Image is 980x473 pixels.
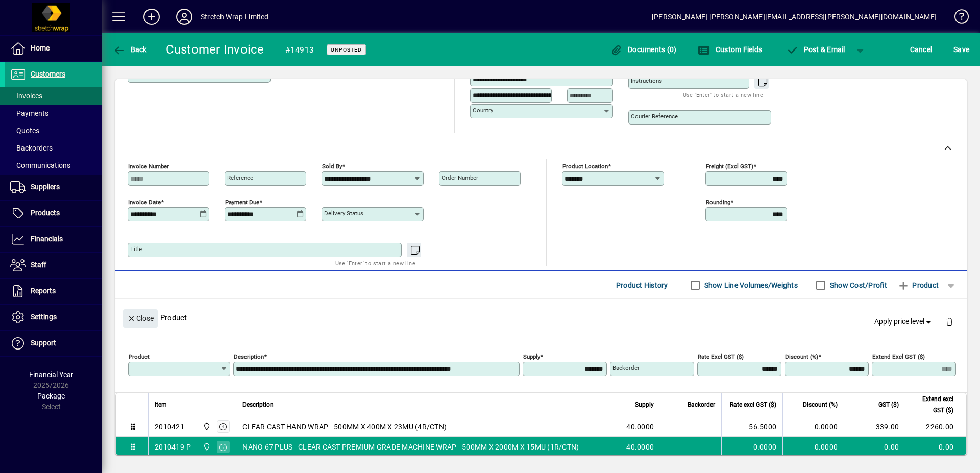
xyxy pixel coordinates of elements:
label: Show Line Volumes/Weights [702,280,798,290]
button: Product [892,276,944,294]
a: Communications [5,157,102,174]
span: Package [37,392,65,400]
a: Quotes [5,122,102,139]
span: Support [31,339,56,347]
mat-label: Instructions [631,77,662,84]
td: 0.00 [905,437,966,457]
span: Customers [31,70,65,78]
mat-label: Courier Reference [631,113,678,120]
button: Custom Fields [695,40,765,59]
td: 0.0000 [782,437,844,457]
app-page-header-button: Close [120,313,160,322]
span: Discount (%) [803,399,838,410]
mat-hint: Use 'Enter' to start a new line [683,89,763,101]
span: Close [127,310,154,327]
span: Extend excl GST ($) [912,393,953,416]
div: Product [115,299,967,336]
mat-label: Invoice number [128,163,169,170]
a: Products [5,201,102,226]
span: Description [242,399,274,410]
span: Product History [616,277,668,293]
mat-label: Rounding [706,198,730,206]
span: Communications [10,161,70,169]
span: Back [113,45,147,54]
span: SWL-AKL [200,421,212,432]
div: 56.5000 [728,421,776,432]
div: 2010419-P [155,442,191,452]
span: P [804,45,808,54]
span: Custom Fields [698,45,762,54]
span: Rate excl GST ($) [730,399,776,410]
a: Support [5,331,102,356]
span: Item [155,399,167,410]
mat-label: Extend excl GST ($) [872,353,925,360]
span: CLEAR CAST HAND WRAP - 500MM X 400M X 23MU (4R/CTN) [242,421,447,432]
mat-label: Description [234,353,264,360]
a: Reports [5,279,102,304]
span: ave [953,41,969,58]
a: Invoices [5,87,102,105]
button: Add [135,8,168,26]
td: 2260.00 [905,416,966,437]
span: 40.0000 [626,442,654,452]
mat-label: Sold by [322,163,342,170]
td: 0.00 [844,437,905,457]
mat-label: Reference [227,174,253,181]
button: Close [123,309,158,328]
span: GST ($) [878,399,899,410]
button: Profile [168,8,201,26]
span: Home [31,44,50,52]
div: Stretch Wrap Limited [201,9,269,25]
mat-label: Country [473,107,493,114]
span: Payments [10,109,48,117]
span: Backorder [688,399,715,410]
a: Home [5,36,102,61]
mat-hint: Use 'Enter' to start a new line [335,257,415,269]
span: SWL-AKL [200,441,212,453]
a: Settings [5,305,102,330]
button: Delete [937,309,962,334]
mat-label: Freight (excl GST) [706,163,753,170]
span: Financial Year [29,370,73,379]
div: 2010421 [155,421,184,432]
app-page-header-button: Delete [937,317,962,326]
span: Documents (0) [610,45,677,54]
mat-label: Product [129,353,150,360]
div: 0.0000 [728,442,776,452]
mat-label: Invoice date [128,198,161,206]
a: Financials [5,227,102,252]
span: Financials [31,235,63,243]
a: Staff [5,253,102,278]
a: Backorders [5,139,102,157]
span: Supply [635,399,654,410]
button: Post & Email [781,40,850,59]
span: Staff [31,261,46,269]
button: Back [110,40,150,59]
td: 0.0000 [782,416,844,437]
span: Product [897,277,939,293]
div: [PERSON_NAME] [PERSON_NAME][EMAIL_ADDRESS][PERSON_NAME][DOMAIN_NAME] [652,9,937,25]
a: Knowledge Base [947,2,967,35]
button: Cancel [908,40,935,59]
button: Documents (0) [608,40,679,59]
mat-label: Payment due [225,198,259,206]
span: S [953,45,958,54]
span: Suppliers [31,183,60,191]
mat-label: Discount (%) [785,353,818,360]
app-page-header-button: Back [102,40,158,59]
span: Reports [31,287,56,295]
span: 40.0000 [626,421,654,432]
mat-label: Backorder [612,364,640,371]
span: Apply price level [874,316,934,327]
span: Unposted [331,46,362,53]
span: Cancel [910,41,933,58]
a: Payments [5,105,102,122]
a: Suppliers [5,175,102,200]
button: Save [951,40,972,59]
button: Apply price level [870,313,938,331]
mat-label: Rate excl GST ($) [698,353,744,360]
td: 339.00 [844,416,905,437]
span: Products [31,209,60,217]
mat-label: Order number [442,174,478,181]
mat-label: Delivery status [324,210,363,217]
